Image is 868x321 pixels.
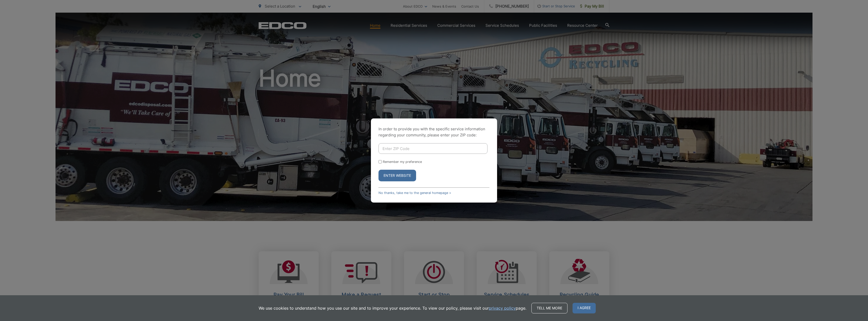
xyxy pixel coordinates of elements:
p: In order to provide you with the specific service information regarding your community, please en... [378,126,490,138]
label: Remember my preference [383,160,422,164]
p: We use cookies to understand how you use our site and to improve your experience. To view our pol... [259,305,526,311]
a: No thanks, take me to the general homepage > [378,191,451,195]
span: I agree [573,303,596,313]
a: privacy policy [489,305,516,311]
button: Enter Website [378,170,416,181]
a: Tell me more [531,303,567,313]
input: Enter ZIP Code [378,143,487,154]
